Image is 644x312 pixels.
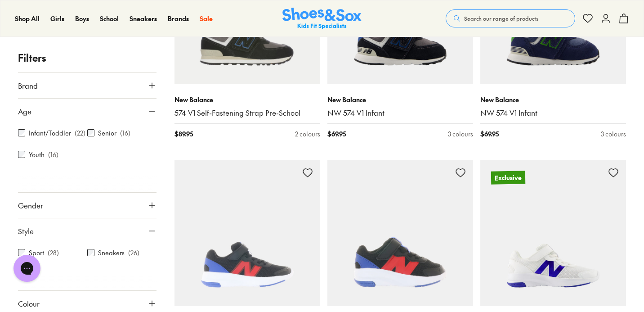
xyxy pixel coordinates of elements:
a: Exclusive [480,160,626,306]
button: Search our range of products [446,9,575,27]
iframe: Gorgias live chat messenger [9,252,45,285]
span: Age [18,106,31,117]
p: Filters [18,50,157,65]
label: Sneakers [98,248,125,258]
button: Gender [18,193,157,218]
span: Sale [200,14,213,23]
label: Youth [29,150,45,159]
a: Sneakers [130,14,157,23]
p: ( 16 ) [48,150,58,159]
span: Brands [168,14,189,23]
span: Gender [18,200,43,211]
p: New Balance [327,95,473,104]
a: Shop All [15,14,40,23]
span: Boys [75,14,89,23]
a: Brands [168,14,189,23]
p: Exclusive [491,171,525,184]
a: Boys [75,14,89,23]
span: Sneakers [130,14,157,23]
a: Girls [50,14,64,23]
button: Brand [18,73,157,98]
img: SNS_Logo_Responsive.svg [282,8,362,30]
p: ( 22 ) [75,128,85,138]
span: Colour [18,298,40,309]
a: Sale [200,14,213,23]
span: School [100,14,119,23]
a: 574 V1 Self-Fastening Strap Pre-School [174,108,320,118]
p: New Balance [480,95,626,104]
span: Search our range of products [464,14,538,23]
label: Sport [29,248,44,258]
span: Girls [50,14,64,23]
button: Style [18,218,157,244]
p: New Balance [174,95,320,104]
a: NW 574 V1 Infant [480,108,626,118]
div: 3 colours [448,129,473,139]
p: ( 26 ) [128,248,139,258]
button: Age [18,99,157,124]
span: $ 69.95 [480,129,499,139]
span: $ 69.95 [327,129,346,139]
a: Shoes & Sox [282,8,362,30]
p: ( 16 ) [120,128,130,138]
span: $ 89.95 [174,129,193,139]
label: Infant/Toddler [29,128,71,138]
a: School [100,14,119,23]
span: Shop All [15,14,40,23]
div: 3 colours [601,129,626,139]
a: NW 574 V1 Infant [327,108,473,118]
label: Senior [98,128,116,138]
p: ( 28 ) [48,248,59,258]
div: 2 colours [295,129,320,139]
span: Brand [18,80,38,91]
span: Style [18,226,34,236]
